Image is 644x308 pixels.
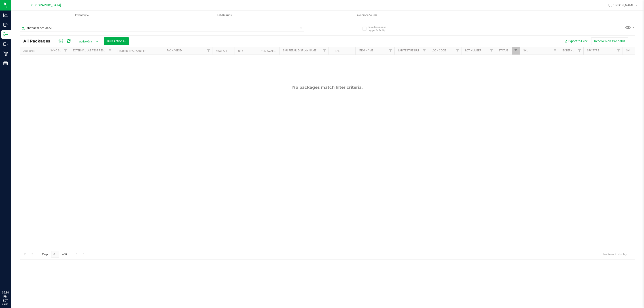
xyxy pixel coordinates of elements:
a: Filter [62,47,69,55]
a: Flourish Package ID [117,49,146,53]
a: Filter [387,47,394,55]
a: Lab Test Result [398,49,419,52]
span: Lab Results [211,13,238,17]
a: Filter [615,47,623,55]
button: Receive Non-Cannabis [591,37,628,45]
a: Package ID [167,49,182,52]
a: Item Name [359,49,373,52]
a: Qty [238,49,243,53]
a: Filter [551,47,559,55]
p: 05:30 PM EDT [2,291,9,303]
span: Inventory [11,13,153,17]
inline-svg: Inventory [3,32,8,37]
a: Filter [106,47,114,55]
button: Bulk Actions [104,37,129,45]
a: External Lab Test Result [73,49,108,52]
inline-svg: Reports [3,61,8,65]
a: Filter [488,47,495,55]
a: Filter [454,47,462,55]
a: SKU [523,49,528,52]
input: Search Package ID, Item Name, SKU, Lot or Part Number... [20,25,304,32]
span: Clear [299,25,302,31]
inline-svg: Retail [3,51,8,56]
a: Src Type [587,49,599,52]
span: All Packages [23,39,55,44]
a: THC% [332,49,339,53]
a: Status [499,49,508,52]
inline-svg: Inbound [3,23,8,27]
span: No items to display [600,251,630,257]
p: 09/22 [2,303,9,306]
a: Non-Available [261,49,280,53]
span: Page of 0 [38,251,70,258]
a: Filter [512,47,520,55]
iframe: Resource center [4,272,18,286]
a: Sku Retail Display Name [283,49,316,52]
span: Include items not tagged for facility [369,25,391,32]
a: Inventory Counts [296,11,438,20]
span: Inventory Counts [350,13,383,17]
a: Filter [576,47,583,55]
button: Export to Excel [561,37,591,45]
inline-svg: Outbound [3,42,8,46]
span: [GEOGRAPHIC_DATA] [30,3,61,7]
span: Hi, [PERSON_NAME]! [606,3,636,7]
a: External/Internal [562,49,589,52]
div: No packages match filter criteria. [20,85,635,90]
a: SKU Name [626,49,640,52]
a: Inventory [11,11,153,20]
a: Lab Results [153,11,296,20]
a: Filter [205,47,212,55]
div: Actions [23,49,45,53]
a: Sync Status [50,49,68,52]
a: Filter [421,47,428,55]
iframe: Resource center unread badge [13,272,19,277]
a: Lot Number [465,49,481,52]
inline-svg: Analytics [3,13,8,17]
span: Bulk Actions [107,39,126,43]
a: Available [216,49,229,53]
a: Lock Code [432,49,446,52]
a: Filter [321,47,328,55]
